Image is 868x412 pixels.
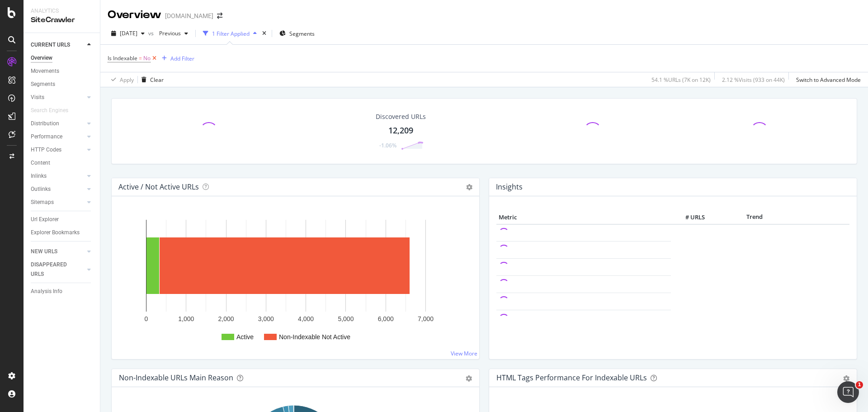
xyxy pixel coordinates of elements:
[31,185,85,194] a: Outlinks
[260,29,268,38] div: times
[150,76,164,84] div: Clear
[31,287,62,296] div: Analysis Info
[145,315,148,322] text: 0
[119,373,233,382] div: Non-Indexable URLs Main Reason
[143,52,151,65] span: No
[793,72,861,87] button: Switch to Advanced Mode
[31,40,85,50] a: CURRENT URLS
[376,112,426,121] div: Discovered URLs
[120,29,137,37] span: 2025 Aug. 3rd
[165,11,213,20] div: [DOMAIN_NAME]
[378,315,394,322] text: 6,000
[496,373,647,382] div: HTML Tags Performance for Indexable URLs
[170,55,194,62] div: Add Filter
[31,119,59,128] div: Distribution
[31,145,61,155] div: HTTP Codes
[843,375,849,382] div: gear
[796,76,861,84] div: Switch to Advanced Mode
[31,215,94,224] a: Url Explorer
[722,76,785,84] div: 2.12 % Visits ( 933 on 44K )
[108,72,134,87] button: Apply
[276,26,318,41] button: Segments
[31,106,77,115] a: Search Engines
[496,211,671,224] th: Metric
[466,184,472,190] i: Options
[217,13,222,19] div: arrow-right-arrow-left
[31,93,44,102] div: Visits
[31,247,57,256] div: NEW URLS
[31,198,85,207] a: Sitemaps
[496,181,523,193] h4: Insights
[31,228,80,237] div: Explorer Bookmarks
[707,211,802,224] th: Trend
[31,7,93,15] div: Analytics
[31,53,52,63] div: Overview
[289,30,315,38] span: Segments
[31,185,51,194] div: Outlinks
[418,315,434,322] text: 7,000
[31,66,59,76] div: Movements
[178,315,194,322] text: 1,000
[31,171,47,181] div: Inlinks
[31,247,85,256] a: NEW URLS
[388,125,413,137] div: 12,209
[31,228,94,237] a: Explorer Bookmarks
[31,15,93,25] div: SiteCrawler
[156,26,192,41] button: Previous
[158,53,194,64] button: Add Filter
[212,30,250,38] div: 1 Filter Applied
[236,333,254,341] text: Active
[120,76,134,84] div: Apply
[31,198,54,207] div: Sitemaps
[451,350,477,357] a: View More
[856,381,863,388] span: 1
[31,80,94,89] a: Segments
[148,29,156,37] span: vs
[379,142,396,149] div: -1.06%
[31,260,85,279] a: DISAPPEARED URLS
[31,145,85,155] a: HTTP Codes
[31,66,94,76] a: Movements
[218,315,234,322] text: 2,000
[108,54,137,62] span: Is Indexable
[298,315,314,322] text: 4,000
[31,260,76,279] div: DISAPPEARED URLS
[31,158,94,168] a: Content
[279,333,350,341] text: Non-Indexable Not Active
[31,215,59,224] div: Url Explorer
[466,375,472,382] div: gear
[119,211,469,352] svg: A chart.
[31,132,85,142] a: Performance
[139,54,142,62] span: =
[31,93,85,102] a: Visits
[138,72,164,87] button: Clear
[31,132,62,142] div: Performance
[118,181,199,193] h4: Active / Not Active URLs
[671,211,707,224] th: # URLS
[31,40,70,50] div: CURRENT URLS
[31,171,85,181] a: Inlinks
[108,26,148,41] button: [DATE]
[31,287,94,296] a: Analysis Info
[31,119,85,128] a: Distribution
[837,381,859,403] iframe: Intercom live chat
[338,315,354,322] text: 5,000
[651,76,711,84] div: 54.1 % URLs ( 7K on 12K )
[31,106,68,115] div: Search Engines
[31,53,94,63] a: Overview
[31,158,50,168] div: Content
[258,315,274,322] text: 3,000
[199,26,260,41] button: 1 Filter Applied
[156,29,181,37] span: Previous
[108,7,161,23] div: Overview
[31,80,55,89] div: Segments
